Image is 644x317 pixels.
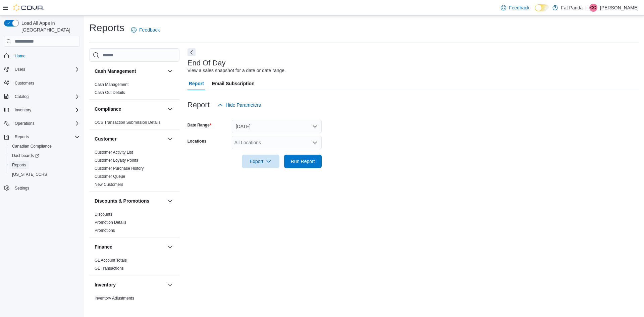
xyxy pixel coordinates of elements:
button: Customers [1,78,83,88]
button: Cash Management [95,68,165,74]
span: Feedback [509,4,529,11]
h3: Compliance [95,106,121,112]
button: Settings [1,183,83,193]
h3: Finance [95,244,112,250]
span: Reports [12,133,80,141]
a: Inventory Adjustments [95,296,134,301]
button: Finance [95,244,165,250]
span: Run Report [291,158,315,165]
a: Feedback [498,1,532,14]
button: Reports [12,133,32,141]
button: Canadian Compliance [7,142,83,151]
a: Cash Management [95,82,128,87]
span: Operations [15,121,35,126]
span: Settings [12,184,80,192]
button: Discounts & Promotions [166,197,174,205]
a: Promotion Details [95,220,126,225]
button: Run Report [284,155,322,168]
div: Cherise Oram [589,4,597,12]
button: Reports [1,132,83,142]
span: Inventory Adjustments [95,296,134,301]
label: Locations [187,139,207,144]
p: [PERSON_NAME] [600,4,639,12]
span: Settings [15,186,29,191]
button: Operations [12,119,37,127]
button: Catalog [12,93,31,101]
span: Customers [12,79,80,87]
span: Discounts [95,212,112,217]
button: [DATE] [232,120,322,133]
span: Canadian Compliance [9,142,80,150]
div: Finance [89,256,179,275]
a: Customer Queue [95,174,125,179]
button: Cash Management [166,67,174,75]
a: Reports [9,161,29,169]
a: Discounts [95,212,112,217]
span: Customers [15,81,34,86]
input: Dark Mode [535,4,549,11]
button: Inventory [1,105,83,115]
button: Discounts & Promotions [95,198,165,204]
span: Export [246,155,275,168]
span: Dashboards [12,153,39,158]
span: Report [189,77,204,90]
button: Export [242,155,279,168]
div: Compliance [89,118,179,129]
span: Cash Management [95,82,128,87]
a: Customer Purchase History [95,166,144,171]
p: Fat Panda [561,4,583,12]
span: Users [15,67,25,72]
a: Customer Activity List [95,150,133,155]
span: Cash Out Details [95,90,125,95]
span: Inventory [15,107,31,113]
a: [US_STATE] CCRS [9,170,50,178]
span: Canadian Compliance [12,144,52,149]
a: Settings [12,184,32,192]
button: Users [12,65,28,73]
a: Home [12,52,28,60]
a: OCS Transaction Submission Details [95,120,161,125]
span: Email Subscription [212,77,255,90]
h3: End Of Day [187,59,226,67]
a: GL Account Totals [95,258,127,263]
h3: Discounts & Promotions [95,198,149,204]
span: Customer Activity List [95,150,133,155]
button: Hide Parameters [215,98,264,112]
span: Promotion Details [95,220,126,225]
button: Next [187,48,196,56]
button: Finance [166,243,174,251]
button: Customer [166,135,174,143]
button: Operations [1,119,83,128]
a: GL Transactions [95,266,124,271]
button: Home [1,51,83,60]
span: Users [12,65,80,73]
a: Customer Loyalty Points [95,158,138,163]
button: Inventory [95,281,165,288]
span: CO [590,4,596,12]
span: Promotions [95,228,115,233]
button: Compliance [95,106,165,112]
h3: Customer [95,136,116,142]
a: New Customers [95,182,123,187]
h3: Report [187,101,210,109]
span: OCS Transaction Submission Details [95,120,161,125]
div: Cash Management [89,81,179,99]
button: Catalog [1,92,83,101]
span: GL Account Totals [95,258,127,263]
span: Hide Parameters [226,102,261,108]
span: Reports [15,134,29,140]
img: Cova [13,4,44,11]
button: Inventory [12,106,34,114]
span: Reports [9,161,80,169]
nav: Complex example [4,48,80,210]
span: Feedback [139,27,160,33]
span: Reports [12,162,26,168]
span: Inventory [12,106,80,114]
button: Users [1,65,83,74]
button: [US_STATE] CCRS [7,170,83,179]
a: Customers [12,79,37,87]
a: Dashboards [9,152,42,160]
a: Dashboards [7,151,83,160]
button: Customer [95,136,165,142]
